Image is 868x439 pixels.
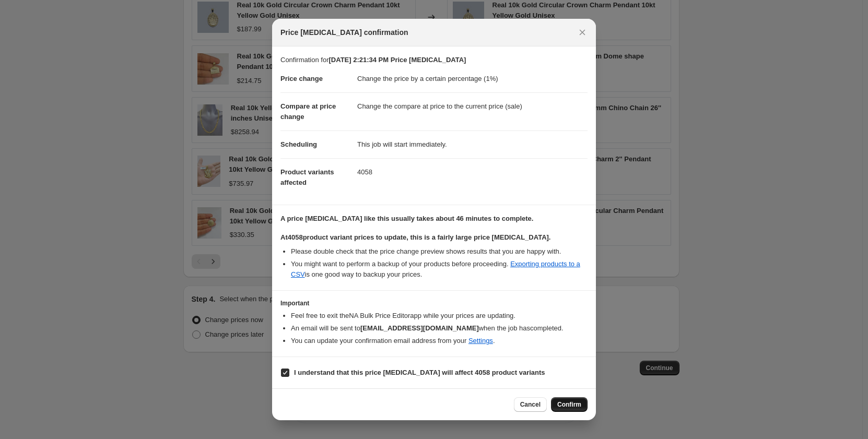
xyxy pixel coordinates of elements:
a: Exporting products to a CSV [291,260,580,278]
button: Cancel [514,397,547,412]
li: Feel free to exit the NA Bulk Price Editor app while your prices are updating. [291,311,588,321]
button: Close [575,25,590,40]
b: [DATE] 2:21:34 PM Price [MEDICAL_DATA] [329,56,466,64]
span: Product variants affected [280,168,334,186]
button: Confirm [551,397,588,412]
dd: 4058 [357,158,588,186]
b: At 4058 product variant prices to update, this is a fairly large price [MEDICAL_DATA]. [280,233,550,241]
b: I understand that this price [MEDICAL_DATA] will affect 4058 product variants [294,369,545,376]
li: You might want to perform a backup of your products before proceeding. is one good way to backup ... [291,259,588,280]
span: Cancel [520,400,541,409]
b: A price [MEDICAL_DATA] like this usually takes about 46 minutes to complete. [280,215,533,222]
span: Scheduling [280,140,317,148]
dd: This job will start immediately. [357,130,588,158]
li: An email will be sent to when the job has completed . [291,323,588,334]
h3: Important [280,299,588,307]
span: Price change [280,75,323,82]
li: You can update your confirmation email address from your . [291,336,588,346]
li: Please double check that the price change preview shows results that you are happy with. [291,246,588,257]
b: [EMAIL_ADDRESS][DOMAIN_NAME] [360,324,479,332]
span: Compare at price change [280,102,336,121]
dd: Change the compare at price to the current price (sale) [357,92,588,120]
span: Price [MEDICAL_DATA] confirmation [280,27,408,38]
a: Settings [468,337,493,345]
dd: Change the price by a certain percentage (1%) [357,65,588,92]
span: Confirm [557,400,581,409]
p: Confirmation for [280,55,588,65]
